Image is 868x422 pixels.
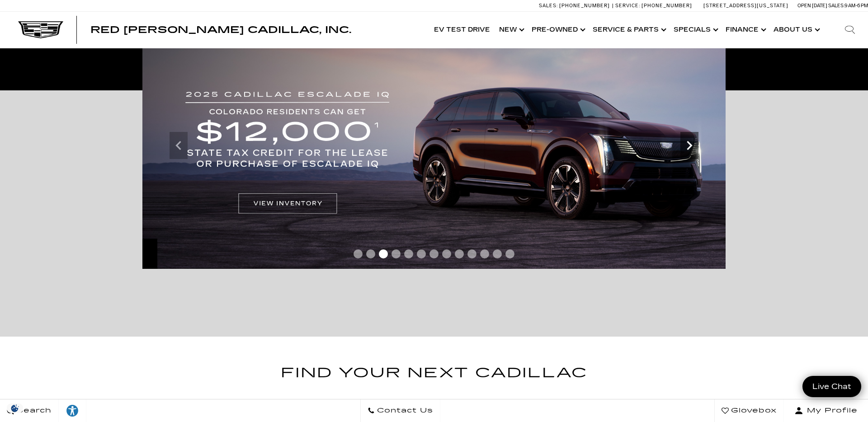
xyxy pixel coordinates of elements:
[539,3,558,9] span: Sales:
[5,403,25,413] section: Click to Open Cookie Consent Modal
[142,23,726,269] img: THE 2025 ESCALADE IQ IS ELIGIBLE FOR THE $3,500 COLORADO INNOVATIVE MOTOR VEHICLE TAX CREDIT
[703,3,788,9] a: [STREET_ADDRESS][US_STATE]
[803,404,858,417] span: My Profile
[142,362,726,395] h2: Find Your Next Cadillac
[18,21,63,38] img: Cadillac Dark Logo with Cadillac White Text
[480,249,489,258] span: Go to slide 11
[680,132,698,159] div: Next
[784,399,868,422] button: Open user profile menu
[59,404,86,417] div: Explore your accessibility options
[714,399,784,422] a: Glovebox
[844,3,868,9] span: 9 AM-6 PM
[404,249,413,258] span: Go to slide 5
[467,249,476,258] span: Go to slide 10
[612,3,694,8] a: Service: [PHONE_NUMBER]
[442,249,451,258] span: Go to slide 8
[559,3,610,9] span: [PHONE_NUMBER]
[802,376,861,397] a: Live Chat
[417,249,426,258] span: Go to slide 6
[615,3,640,9] span: Service:
[797,3,827,9] span: Open [DATE]
[14,404,52,417] span: Search
[721,12,769,48] a: Finance
[642,3,692,9] span: [PHONE_NUMBER]
[90,24,351,35] span: Red [PERSON_NAME] Cadillac, Inc.
[729,404,777,417] span: Glovebox
[375,404,433,417] span: Contact Us
[828,3,844,9] span: Sales:
[669,12,721,48] a: Specials
[5,403,25,413] img: Opt-Out Icon
[170,132,188,159] div: Previous
[455,249,464,258] span: Go to slide 9
[354,249,363,258] span: Go to slide 1
[366,249,375,258] span: Go to slide 2
[505,249,514,258] span: Go to slide 13
[588,12,669,48] a: Service & Parts
[495,12,527,48] a: New
[90,25,351,34] a: Red [PERSON_NAME] Cadillac, Inc.
[392,249,401,258] span: Go to slide 4
[360,399,440,422] a: Contact Us
[539,3,612,8] a: Sales: [PHONE_NUMBER]
[493,249,502,258] span: Go to slide 12
[59,399,86,422] a: Explore your accessibility options
[379,249,388,258] span: Go to slide 3
[808,381,856,392] span: Live Chat
[832,12,868,48] div: Search
[769,12,823,48] a: About Us
[527,12,588,48] a: Pre-Owned
[429,249,439,258] span: Go to slide 7
[429,12,495,48] a: EV Test Drive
